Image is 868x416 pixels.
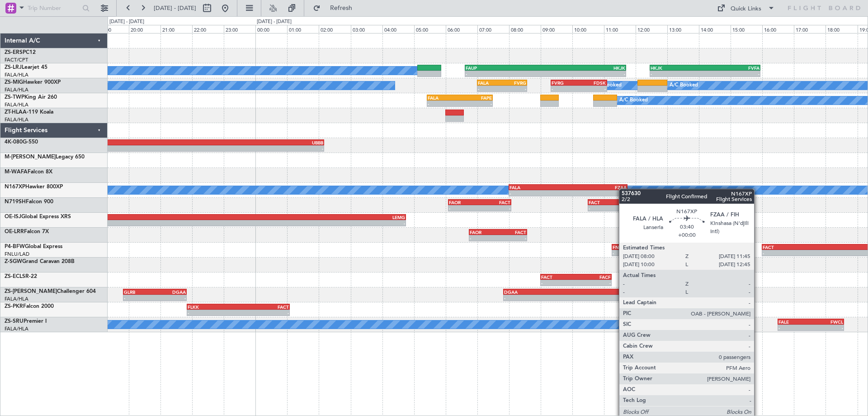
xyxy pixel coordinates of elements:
div: - [618,206,647,211]
a: Z-SGWGrand Caravan 208B [5,259,75,264]
a: OE-LRRFalcon 7X [5,229,49,234]
div: - [576,280,611,286]
div: - [568,191,627,196]
span: ZS-MIG [5,80,23,85]
div: 21:00 [160,25,192,33]
div: - [466,71,545,77]
div: DGAA [504,289,604,295]
div: A/C Booked [670,79,698,92]
div: - [778,325,811,330]
span: ZS-SRU [5,319,24,324]
div: - [449,206,480,211]
div: FACT [541,274,576,280]
div: - [763,250,828,256]
div: - [613,250,671,256]
div: - [651,71,705,77]
a: OE-ISJGlobal Express XRS [5,214,71,220]
button: Quick Links [712,1,779,15]
div: 22:00 [192,25,224,33]
a: FALA/HLA [5,86,28,93]
span: ZS-TWP [5,95,24,100]
a: ZS-ERSPC12 [5,50,36,55]
div: - [811,325,843,330]
div: - [478,86,502,91]
div: 19:00 [97,25,129,33]
div: 10:00 [572,25,604,33]
div: 06:00 [446,25,477,33]
div: - [579,86,606,91]
div: UBBB [163,140,323,145]
div: FACT [480,200,510,205]
span: P4-BFW [5,244,25,249]
a: ZS-ECLSR-22 [5,274,37,279]
a: ZS-[PERSON_NAME]Challenger 604 [5,289,96,294]
span: OE-ISJ [5,214,21,220]
div: - [247,220,405,226]
div: HKJK [651,65,705,71]
div: 13:00 [667,25,699,33]
div: FAUP [466,65,545,71]
div: FWCL [811,319,843,325]
div: - [671,250,730,256]
div: 07:00 [477,25,509,33]
div: - [155,295,186,301]
div: HKJK [545,65,625,71]
a: FNLU/LAD [5,251,29,258]
a: ZS-LRJLearjet 45 [5,65,47,70]
div: - [509,191,568,196]
div: 20:00 [129,25,160,33]
div: FACT [763,244,828,250]
div: 01:00 [287,25,319,33]
span: Z-SGW [5,259,22,264]
div: 05:00 [414,25,446,33]
div: - [589,206,618,211]
a: N719SHFalcon 900 [5,199,53,205]
a: FALA/HLA [5,72,28,78]
div: - [188,310,238,316]
span: Refresh [322,5,360,11]
div: FAOR [470,230,498,235]
div: LEMG [247,215,405,220]
div: A/C Booked [619,94,648,107]
div: - [705,71,759,77]
div: 15:00 [731,25,762,33]
a: ZS-PKRFalcon 2000 [5,304,54,309]
span: ZS-LRJ [5,65,22,70]
span: M-[PERSON_NAME] [5,154,56,160]
div: FAOR [618,200,647,205]
div: FACT [90,215,248,220]
a: FALA/HLA [5,296,28,302]
a: ZS-MIGHawker 900XP [5,80,61,85]
div: - [541,280,576,286]
div: - [502,86,526,91]
div: [DATE] - [DATE] [257,18,292,26]
a: ZT-HLAA-119 Koala [5,110,53,115]
span: ZS-ECL [5,274,22,279]
a: P4-BFWGlobal Express [5,244,62,249]
div: - [604,295,703,301]
div: - [163,146,323,151]
div: FALA [604,289,703,295]
div: FACT [498,230,526,235]
div: FALA [478,80,502,86]
div: FACT [238,304,289,310]
div: FVRG [502,80,526,86]
div: FALA [509,185,568,190]
div: - [90,220,248,226]
a: FACT/CPT [5,57,28,63]
span: [DATE] - [DATE] [154,4,196,12]
div: FAPE [460,95,492,100]
div: - [428,101,460,106]
a: 4K-080G-550 [5,139,38,145]
div: - [460,101,492,106]
div: FVFA [705,65,759,71]
div: FZAA [568,185,627,190]
a: FALA/HLA [5,325,28,332]
a: FALA/HLA [5,101,28,108]
div: 09:00 [541,25,572,33]
div: FLKK [188,304,238,310]
div: FVRG [552,80,579,86]
div: 16:00 [762,25,794,33]
div: FACT [671,244,730,250]
div: FAOR [449,200,480,205]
